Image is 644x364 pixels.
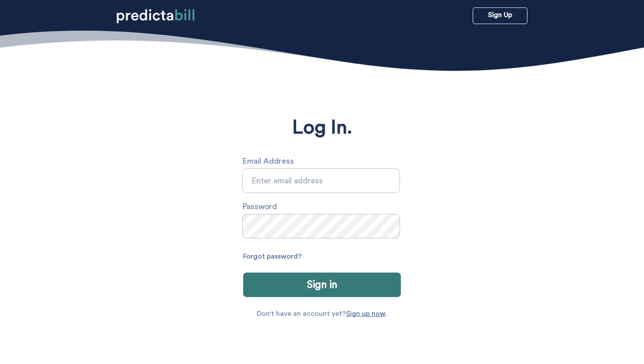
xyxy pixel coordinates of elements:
a: Forgot password? [243,249,302,264]
p: Don't have an account yet? . [257,310,387,317]
p: Log In. [292,117,352,139]
a: Sign up now [346,310,386,317]
button: Sign in [243,273,401,297]
label: Email Address [242,154,405,168]
a: Sign Up [473,7,527,24]
label: Password [242,199,405,214]
input: Email Address [242,168,400,193]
